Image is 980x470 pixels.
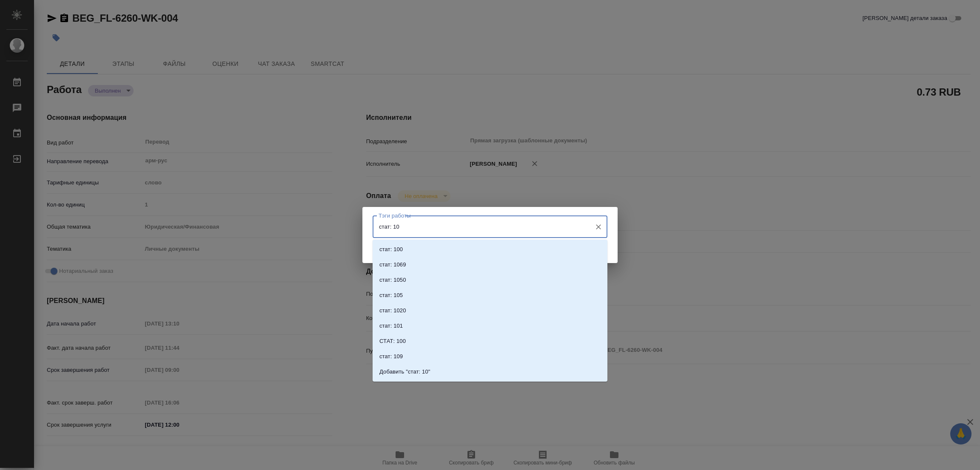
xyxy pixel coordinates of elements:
p: стат: 1050 [379,276,406,284]
p: стат: 101 [379,322,403,330]
p: стат: 1069 [379,260,406,269]
p: стат: 1020 [379,306,406,315]
p: стат: 105 [379,291,403,300]
button: Очистить [593,221,604,233]
p: Добавить "стат: 10" [379,368,430,376]
p: СТАТ: 100 [379,337,406,345]
p: стат: 100 [379,245,403,254]
p: стат: 109 [379,352,403,361]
